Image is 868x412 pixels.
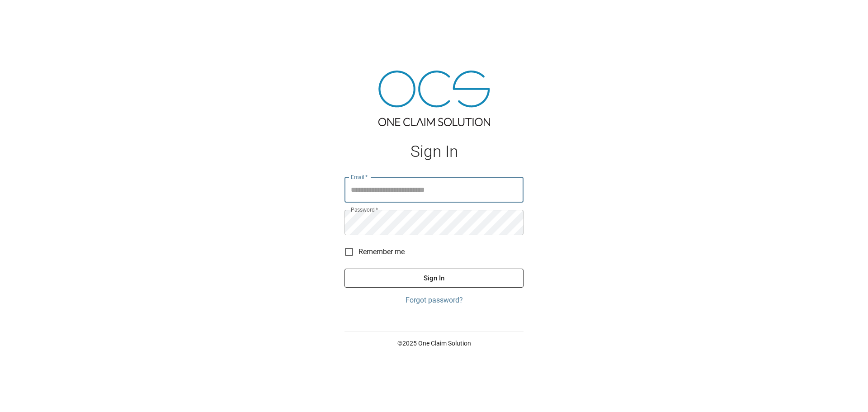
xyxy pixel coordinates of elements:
label: Password [351,206,378,213]
h1: Sign In [344,142,524,161]
button: Sign In [344,269,524,288]
img: ocs-logo-tra.png [378,71,490,126]
span: Remember me [359,246,405,257]
label: Email [351,173,368,181]
a: Forgot password? [344,295,524,306]
img: ocs-logo-white-transparent.png [11,5,47,24]
p: © 2025 One Claim Solution [344,339,524,348]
